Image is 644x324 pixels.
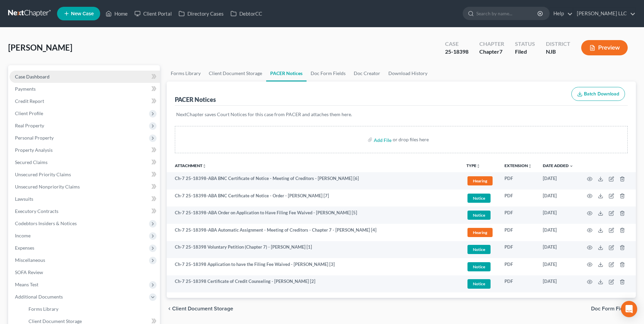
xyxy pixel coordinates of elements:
[10,266,160,278] a: SOFA Review
[466,210,494,221] a: Notice
[23,303,160,315] a: Forms Library
[167,206,461,224] td: Ch-7 25-18398-ABA Order on Application to Have Filing Fee Waived - [PERSON_NAME] [5]
[15,98,44,104] span: Credit Report
[467,194,491,203] span: Notice
[466,164,480,168] button: TYPEunfold_more
[15,233,31,238] span: Income
[466,244,494,255] a: Notice
[167,65,205,82] a: Forms Library
[569,164,573,168] i: expand_more
[10,205,160,217] a: Executory Contracts
[167,172,461,190] td: Ch-7 25-18398-ABA BNC Certificate of Notice - Meeting of Creditors - [PERSON_NAME] [6]
[172,306,233,311] span: Client Document Storage
[467,245,491,254] span: Notice
[71,11,94,16] span: New Case
[15,135,54,141] span: Personal Property
[499,224,537,241] td: PDF
[167,241,461,258] td: Ch-7 25-18398 Voluntary Petition (Chapter 7) - [PERSON_NAME] [1]
[537,275,579,293] td: [DATE]
[546,48,570,56] div: NJB
[466,278,494,289] a: Notice
[205,65,266,82] a: Client Document Storage
[15,294,63,300] span: Additional Documents
[466,175,494,186] a: Hearing
[591,306,630,311] span: Doc Form Fields
[29,306,58,312] span: Forms Library
[537,241,579,258] td: [DATE]
[15,208,58,214] span: Executory Contracts
[175,7,227,20] a: Directory Cases
[499,241,537,258] td: PDF
[499,190,537,207] td: PDF
[571,87,625,101] button: Batch Download
[537,190,579,207] td: [DATE]
[10,168,160,181] a: Unsecured Priority Claims
[466,193,494,204] a: Notice
[102,7,131,20] a: Home
[467,279,491,288] span: Notice
[584,91,619,97] span: Batch Download
[393,136,429,143] div: or drop files here
[10,71,160,83] a: Case Dashboard
[266,65,307,82] a: PACER Notices
[175,163,206,168] a: Attachmentunfold_more
[537,206,579,224] td: [DATE]
[466,227,494,238] a: Hearing
[499,206,537,224] td: PDF
[537,172,579,190] td: [DATE]
[550,7,573,20] a: Help
[515,48,535,56] div: Filed
[515,40,535,48] div: Status
[15,159,48,165] span: Secured Claims
[167,224,461,241] td: Ch-7 25-18398-ABA Automatic Assignment - Meeting of Creditors - Chapter 7 - [PERSON_NAME] [4]
[573,7,636,20] a: [PERSON_NAME] LLC
[15,147,53,153] span: Property Analysis
[227,7,265,20] a: DebtorCC
[445,40,468,48] div: Case
[15,172,71,177] span: Unsecured Priority Claims
[176,111,626,118] p: NextChapter saves Court Notices for this case from PACER and attaches them here.
[467,228,493,237] span: Hearing
[466,261,494,272] a: Notice
[546,40,570,48] div: District
[10,95,160,107] a: Credit Report
[15,245,34,251] span: Expenses
[499,275,537,293] td: PDF
[167,306,172,311] i: chevron_left
[10,181,160,193] a: Unsecured Nonpriority Claims
[15,110,43,116] span: Client Profile
[15,74,50,79] span: Case Dashboard
[15,184,80,190] span: Unsecured Nonpriority Claims
[537,258,579,275] td: [DATE]
[499,258,537,275] td: PDF
[29,318,82,324] span: Client Document Storage
[15,123,44,128] span: Real Property
[445,48,468,56] div: 25-18398
[537,224,579,241] td: [DATE]
[476,7,538,20] input: Search by name...
[202,164,206,168] i: unfold_more
[581,40,628,55] button: Preview
[504,163,532,168] a: Extensionunfold_more
[479,48,504,56] div: Chapter
[467,211,491,220] span: Notice
[591,306,636,311] button: Doc Form Fields chevron_right
[467,262,491,271] span: Notice
[10,83,160,95] a: Payments
[528,164,532,168] i: unfold_more
[15,257,45,263] span: Miscellaneous
[175,95,216,104] div: PACER Notices
[167,275,461,293] td: Ch-7 25-18398 Certificate of Credit Counseling - [PERSON_NAME] [2]
[10,156,160,168] a: Secured Claims
[131,7,175,20] a: Client Portal
[15,220,77,226] span: Codebtors Insiders & Notices
[307,65,350,82] a: Doc Form Fields
[167,258,461,275] td: Ch-7 25-18398 Application to have the Filing Fee Waived - [PERSON_NAME] [3]
[8,42,72,52] span: [PERSON_NAME]
[499,48,502,55] span: 7
[467,176,493,185] span: Hearing
[15,269,43,275] span: SOFA Review
[15,282,38,287] span: Means Test
[384,65,431,82] a: Download History
[479,40,504,48] div: Chapter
